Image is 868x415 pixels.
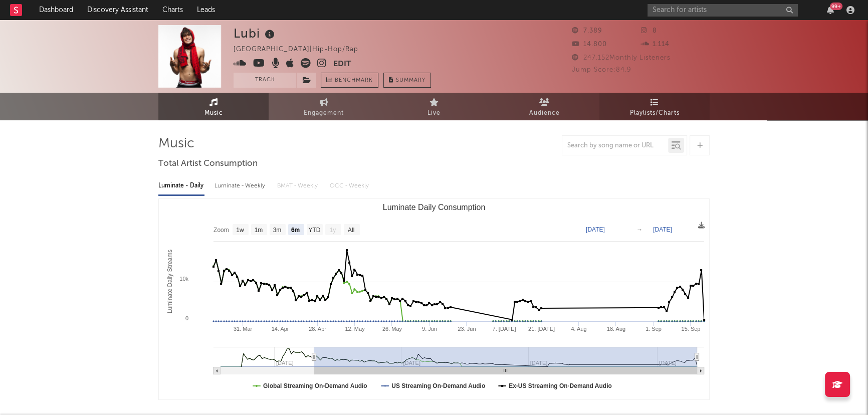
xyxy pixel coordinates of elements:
text: 15. Sep [681,326,700,332]
text: 9. Jun [422,326,437,332]
text: Luminate Daily Streams [166,250,173,313]
span: Audience [529,107,560,119]
text: 4. Aug [571,326,586,332]
input: Search by song name or URL [562,142,668,150]
a: Playlists/Charts [599,93,710,120]
text: 26. May [382,326,402,332]
text: YTD [308,227,320,234]
text: Global Streaming On-Demand Audio [263,382,367,389]
text: 7. [DATE] [493,326,516,332]
text: Zoom [213,227,229,234]
text: 23. Jun [458,326,476,332]
div: Lubi [234,25,277,42]
text: 3m [273,227,282,234]
text: Ex-US Streaming On-Demand Audio [509,382,612,389]
button: Track [234,73,296,88]
text: 31. Mar [234,326,253,332]
span: Engagement [304,107,344,119]
span: 14.800 [572,41,607,48]
span: 247.152 Monthly Listeners [572,55,671,61]
span: Jump Score: 84.9 [572,67,631,73]
text: [DATE] [586,226,605,233]
text: 10k [179,276,188,282]
text: 14. Apr [272,326,289,332]
span: 1.114 [641,41,670,48]
a: Benchmark [321,73,378,88]
text: 0 [185,315,188,321]
div: [GEOGRAPHIC_DATA] | Hip-Hop/Rap [234,44,370,56]
span: Music [204,107,223,119]
text: 1. Sep [645,326,662,332]
div: 99 + [830,3,842,10]
text: [DATE] [653,226,672,233]
span: Live [427,107,441,119]
text: 21. [DATE] [528,326,555,332]
span: 8 [641,28,657,34]
a: Audience [489,93,599,120]
a: Music [158,93,269,120]
a: Live [379,93,489,120]
div: Luminate - Weekly [214,177,267,194]
button: 99+ [827,6,834,14]
span: Playlists/Charts [630,107,680,119]
a: Engagement [269,93,379,120]
text: 1m [255,227,263,234]
text: US Streaming On-Demand Audio [391,382,485,389]
span: Total Artist Consumption [158,158,258,170]
button: Edit [333,58,351,71]
input: Search for artists [647,4,798,17]
text: Luminate Daily Consumption [383,203,486,212]
span: Benchmark [335,75,373,87]
text: 6m [291,227,300,234]
div: Luminate - Daily [158,177,204,194]
span: Summary [396,78,425,83]
span: 7.389 [572,28,602,34]
text: 18. Aug [607,326,625,332]
text: All [348,227,354,234]
text: 12. May [345,326,365,332]
button: Summary [383,73,431,88]
svg: Luminate Daily Consumption [159,199,709,399]
text: → [636,226,642,233]
text: 1w [236,227,244,234]
text: 1y [330,227,336,234]
text: 28. Apr [309,326,326,332]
